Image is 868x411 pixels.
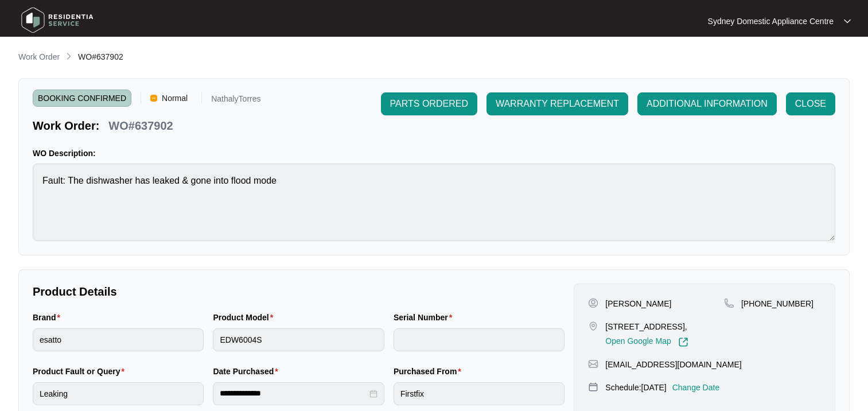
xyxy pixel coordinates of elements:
p: Work Order: [33,118,99,134]
button: WARRANTY REPLACEMENT [486,92,628,115]
input: Product Model [213,328,384,351]
img: map-pin [724,298,734,308]
label: Serial Number [394,312,457,323]
p: NathalyTorres [211,95,260,107]
img: residentia service logo [17,3,98,37]
img: dropdown arrow [844,18,851,24]
img: chevron-right [64,52,73,61]
p: [EMAIL_ADDRESS][DOMAIN_NAME] [605,359,741,370]
img: Vercel Logo [150,95,157,102]
textarea: Fault: The dishwasher has leaked & gone into flood mode [33,164,835,241]
button: CLOSE [786,92,835,115]
input: Date Purchased [220,387,367,400]
img: map-pin [588,382,598,392]
label: Brand [33,312,65,323]
p: [PERSON_NAME] [605,298,671,309]
p: Change Date [672,382,720,393]
input: Serial Number [394,328,565,351]
span: BOOKING CONFIRMED [33,90,131,107]
img: Link-External [678,337,688,347]
span: WARRANTY REPLACEMENT [496,97,619,111]
a: Open Google Map [605,337,688,347]
p: Schedule: [DATE] [605,382,666,393]
span: CLOSE [795,97,826,111]
p: WO Description: [33,148,835,159]
label: Product Model [213,312,278,323]
p: Product Details [33,284,565,300]
input: Brand [33,328,204,351]
span: WO#637902 [78,52,123,61]
label: Date Purchased [213,366,282,377]
a: Work Order [16,51,62,64]
p: Work Order [18,51,60,63]
input: Product Fault or Query [33,382,204,405]
p: Sydney Domestic Appliance Centre [708,15,834,27]
span: ADDITIONAL INFORMATION [647,97,768,111]
span: Normal [157,90,192,107]
img: user-pin [588,298,598,308]
p: [STREET_ADDRESS], [605,321,688,332]
p: [PHONE_NUMBER] [741,298,813,309]
label: Purchased From [394,366,466,377]
button: PARTS ORDERED [381,92,477,115]
button: ADDITIONAL INFORMATION [637,92,777,115]
label: Product Fault or Query [33,366,129,377]
span: PARTS ORDERED [390,97,468,111]
img: map-pin [588,321,598,331]
p: WO#637902 [108,118,173,134]
img: map-pin [588,359,598,369]
input: Purchased From [394,382,565,405]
